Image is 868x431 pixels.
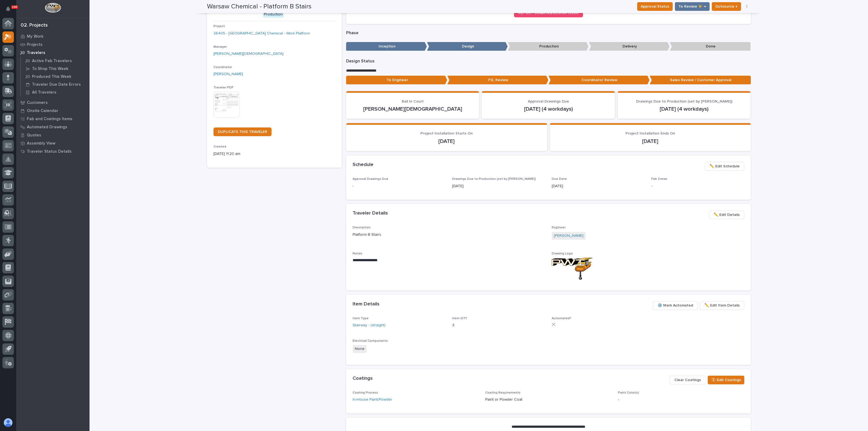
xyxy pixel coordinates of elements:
span: Project [213,25,225,28]
button: Approval Status [637,2,673,11]
span: ✏️ Edit Item Details [704,302,740,309]
p: 100 [12,5,17,9]
span: ✏️ Edit Details [714,212,740,218]
h2: Warsaw Chemical - Platform B Stairs [207,3,311,11]
button: Clear Coatings [670,376,706,384]
span: Project Installation Starts On [420,132,473,135]
img: pqCV5n80HcsZB-1JoAmFptD4DgcBjBcrVoq9E78LrU8 [552,258,592,280]
a: DUPLICATE THIS TRAVELER [213,127,272,136]
a: Travelers [16,49,90,57]
p: Coordinator Review [548,76,650,85]
span: ⚙️ Mark Automated [658,302,693,309]
span: Drawings Due to Production (set by [PERSON_NAME]) [452,177,536,181]
span: Traveler PDF [213,86,234,89]
span: Due Date [552,177,567,181]
span: 🎨 Edit Coatings [711,377,741,383]
p: Onsite Calendar [27,108,58,113]
span: Drawings Due to Production (set by [PERSON_NAME]) [636,100,732,103]
p: My Work [27,34,43,39]
a: All Travelers [21,88,90,96]
span: To Review 👨‍🏭 → [678,3,706,10]
p: Travelers [27,50,45,55]
span: Coating Process [353,391,378,394]
p: [DATE] [556,138,744,145]
p: Done [670,42,751,51]
button: users-avatar [2,417,14,428]
a: Projects [16,40,90,49]
span: Electrical Components [353,339,388,343]
button: ⚙️ Mark Automated [653,301,698,310]
p: Traveler Status Details [27,149,72,154]
h2: Item Details [353,301,379,307]
span: Drawing Logo [552,252,573,255]
button: To Review 👨‍🏭 → [675,2,710,11]
p: Active Fab Travelers [32,59,72,63]
a: My Work [16,32,90,40]
span: Notes [353,252,362,255]
a: To Shop This Week [21,65,90,72]
p: [DATE] (4 workdays) [624,106,744,112]
p: To Shop This Week [32,66,68,71]
p: Sales Review / Customer Approval [650,76,751,85]
div: Production [263,11,284,18]
span: Automated? [552,317,571,320]
span: Outsource ↑ [715,3,738,10]
p: [DATE] [452,183,545,189]
a: Assembly View [16,139,90,147]
a: In-House Paint/Powder [353,397,392,403]
a: Onsite Calendar [16,107,90,115]
p: - [353,183,446,189]
p: Production [508,42,589,51]
h2: Coatings [353,376,373,382]
p: Traveler Due Date Errors [32,82,81,87]
a: Stairway - (straight) [353,323,385,328]
span: Fab Crews [651,177,667,181]
span: Manager [213,45,227,49]
p: Platform B Stairs [353,232,545,238]
p: Inception [346,42,427,51]
span: None [353,345,367,353]
a: Active Fab Travelers [21,57,90,65]
p: [DATE] 11:20 am [213,151,335,157]
button: Notifications [2,3,14,15]
a: Customers [16,98,90,107]
a: [PERSON_NAME] [213,71,243,77]
p: Design Status [346,59,751,64]
a: [PERSON_NAME][DEMOGRAPHIC_DATA] [213,51,283,57]
p: Automated Drawings [27,125,67,130]
p: P.E. Review [447,76,548,85]
p: - [651,183,744,189]
a: [PERSON_NAME] [554,233,583,239]
p: [DATE] [552,183,645,189]
p: [DATE] [353,138,541,145]
p: Design [427,42,508,51]
p: Projects [27,42,43,47]
a: 26405 - [GEOGRAPHIC_DATA] Chemical - Work Platform [213,31,310,36]
div: 02. Projects [21,23,48,28]
span: Coordinator [213,66,232,69]
span: Item Type [353,317,369,320]
span: Engineer [552,226,566,229]
img: Workspace Logo [45,3,61,13]
span: Approval Drawings Due [528,100,569,103]
span: Clear Coatings [674,377,701,383]
button: ✏️ Edit Details [709,210,744,219]
p: All Travelers [32,90,56,95]
p: [PERSON_NAME][DEMOGRAPHIC_DATA] [353,106,473,112]
p: Produced This Week [32,74,71,79]
p: Phase [346,30,751,36]
button: ✏️ Edit Schedule [705,162,744,171]
p: Assembly View [27,141,55,146]
span: ✏️ Edit Schedule [710,163,740,170]
p: Customers [27,100,48,105]
span: Coating Requirements [485,391,521,394]
a: Traveler Due Date Errors [21,81,90,88]
span: Approval Status [641,3,669,10]
a: Traveler Status Details [16,147,90,155]
a: Automated Drawings [16,123,90,131]
span: Item QTY [452,317,467,320]
p: Fab and Coatings Items [27,117,72,122]
span: Ball In Court [402,100,424,103]
a: Fab and Coatings Items [16,115,90,123]
h2: Schedule [353,162,374,168]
